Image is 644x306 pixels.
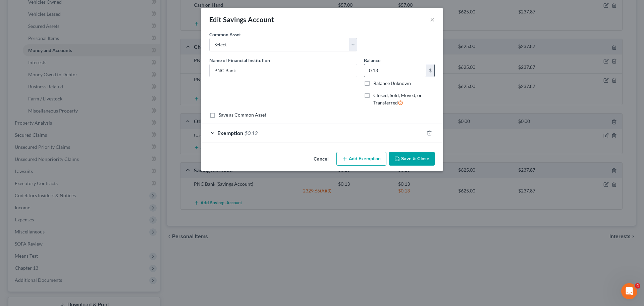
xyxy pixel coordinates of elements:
span: 4 [635,283,640,289]
input: Enter name... [210,64,357,77]
div: Edit Savings Account [209,15,274,24]
button: Save & Close [389,152,435,166]
input: 0.00 [364,64,426,77]
span: $0.13 [245,130,258,136]
label: Balance [364,57,380,64]
button: Cancel [308,152,334,166]
button: Add Exemption [336,152,386,166]
iframe: Intercom live chat [621,283,637,299]
span: Exemption [217,130,243,136]
span: Closed, Sold, Moved, or Transferred [373,92,422,105]
span: Name of Financial Institution [209,57,270,63]
label: Save as Common Asset [219,112,266,118]
div: $ [426,64,434,77]
button: × [430,15,435,24]
label: Common Asset [209,31,241,38]
label: Balance Unknown [373,80,411,87]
